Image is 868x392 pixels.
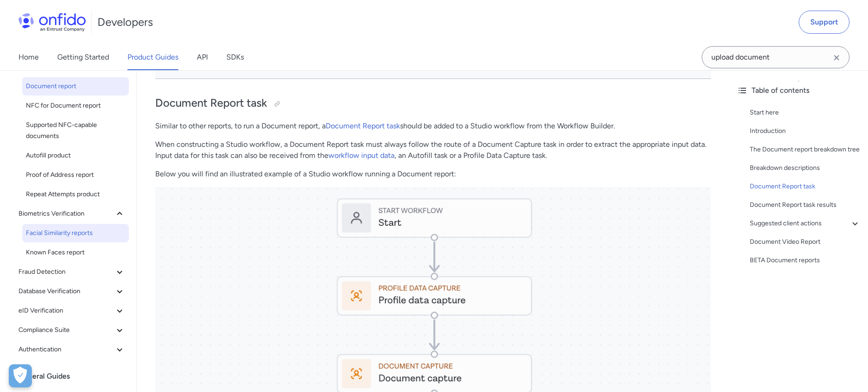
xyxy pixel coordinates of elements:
[750,144,861,155] a: The Document report breakdown tree
[26,120,125,142] span: Supported NFC-capable documents
[197,44,208,70] a: API
[737,85,861,96] div: Table of contents
[97,15,153,30] h1: Developers
[9,364,32,387] button: Open Preferences
[18,286,114,297] span: Database Verification
[22,146,129,165] a: Autofill product
[22,77,129,96] a: Document report
[22,96,129,115] a: NFC for Document report
[155,169,711,180] p: Below you will find an illustrated example of a Studio workflow running a Document report:
[15,321,129,339] button: Compliance Suite
[750,126,861,137] a: Introduction
[26,81,125,92] span: Document report
[18,305,114,316] span: eID Verification
[26,228,125,239] span: Facial Similarity reports
[26,169,125,181] span: Proof of Address report
[15,263,129,281] button: Fraud Detection
[15,302,129,320] button: eID Verification
[22,243,129,262] a: Known Faces report
[18,44,39,70] a: Home
[18,325,114,336] span: Compliance Suite
[750,181,861,192] a: Document Report task
[328,151,395,160] a: workflow input data
[26,189,125,200] span: Repeat Attempts product
[226,44,244,70] a: SDKs
[750,236,861,247] a: Document Video Report
[15,340,129,359] button: Authentication
[750,218,861,229] a: Suggested client actions
[750,163,861,174] a: Breakdown descriptions
[18,367,133,386] div: General Guides
[22,224,129,242] a: Facial Similarity reports
[18,344,114,355] span: Authentication
[22,166,129,184] a: Proof of Address report
[155,139,711,161] p: When constructing a Studio workflow, a Document Report task must always follow the route of a Doc...
[18,266,114,277] span: Fraud Detection
[831,52,842,63] svg: Clear search field button
[9,364,32,387] div: Cookie Preferences
[15,205,129,223] button: Biometrics Verification
[799,11,850,34] a: Support
[18,13,86,31] img: Onfido Logo
[57,44,109,70] a: Getting Started
[155,96,711,111] h2: Document Report task
[750,107,861,118] a: Start here
[15,282,129,301] button: Database Verification
[18,208,114,219] span: Biometrics Verification
[326,121,400,130] a: Document Report task
[26,100,125,111] span: NFC for Document report
[22,116,129,145] a: Supported NFC-capable documents
[26,247,125,258] span: Known Faces report
[750,199,861,211] a: Document Report task results
[22,185,129,204] a: Repeat Attempts product
[750,255,861,266] a: BETA Document reports
[702,46,850,68] input: Onfido search input field
[127,44,178,70] a: Product Guides
[155,121,711,132] p: Similar to other reports, to run a Document report, a should be added to a Studio workflow from t...
[26,150,125,161] span: Autofill product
